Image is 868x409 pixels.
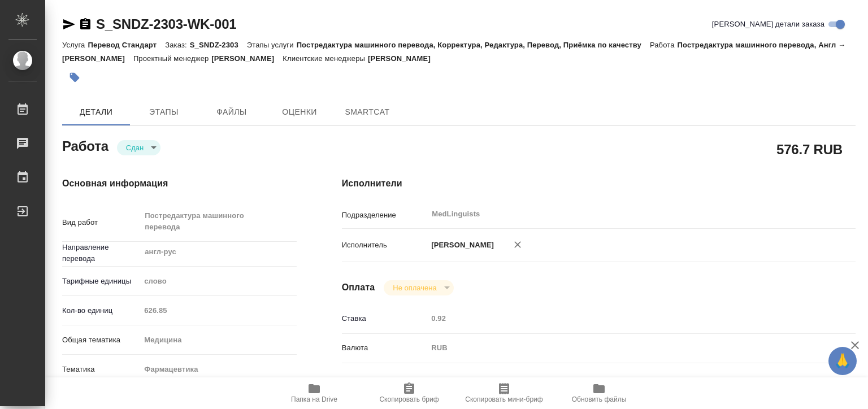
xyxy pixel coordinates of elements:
p: Услуга [62,41,88,49]
p: Направление перевода [62,242,140,264]
p: S_SNDZ-2303 [190,41,247,49]
button: Добавить тэг [62,65,87,90]
p: Общая тематика [62,334,140,346]
p: Кол-во единиц [62,305,140,316]
button: Не оплачена [389,283,440,293]
p: Заказ: [165,41,189,49]
span: 🙏 [833,349,852,373]
p: Тарифные единицы [62,276,140,287]
button: Удалить исполнителя [505,232,530,257]
span: Детали [69,105,123,119]
button: Скопировать бриф [362,377,457,409]
span: Папка на Drive [291,395,337,403]
p: Подразделение [342,210,428,221]
span: Файлы [205,105,259,119]
div: Сдан [384,280,453,295]
div: Фармацевтика [140,360,296,379]
button: Скопировать ссылку для ЯМессенджера [62,18,76,31]
p: Вид работ [62,217,140,228]
div: слово [140,272,296,291]
p: Клиентские менеджеры [283,54,368,63]
p: Тематика [62,364,140,375]
div: Сдан [117,140,160,155]
input: Пустое поле [427,310,813,327]
button: Скопировать ссылку [79,18,92,31]
button: Скопировать мини-бриф [457,377,552,409]
div: Медицина [140,330,296,350]
p: Перевод Стандарт [88,41,165,49]
h2: Работа [62,135,108,155]
div: RUB [427,338,813,358]
span: [PERSON_NAME] детали заказа [712,19,824,30]
a: S_SNDZ-2303-WK-001 [96,16,236,32]
button: Обновить файлы [552,377,646,409]
button: Сдан [123,143,147,153]
p: [PERSON_NAME] [211,54,283,63]
span: Скопировать бриф [379,395,439,403]
p: [PERSON_NAME] [368,54,439,63]
p: Проектный менеджер [133,54,211,63]
p: Валюта [342,342,428,354]
p: [PERSON_NAME] [427,240,494,251]
span: Обновить файлы [572,395,627,403]
input: Пустое поле [140,302,296,319]
p: Постредактура машинного перевода, Корректура, Редактура, Перевод, Приёмка по качеству [297,41,650,49]
span: Этапы [137,105,191,119]
button: 🙏 [828,347,857,375]
h4: Основная информация [62,177,297,190]
p: Ставка [342,313,428,324]
p: Работа [650,41,678,49]
span: Скопировать мини-бриф [465,395,542,403]
button: Папка на Drive [267,377,362,409]
h2: 576.7 RUB [776,140,843,159]
h4: Оплата [342,281,375,294]
p: Исполнитель [342,240,428,251]
h4: Исполнители [342,177,856,190]
p: Этапы услуги [247,41,297,49]
span: Оценки [272,105,327,119]
span: SmartCat [340,105,394,119]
